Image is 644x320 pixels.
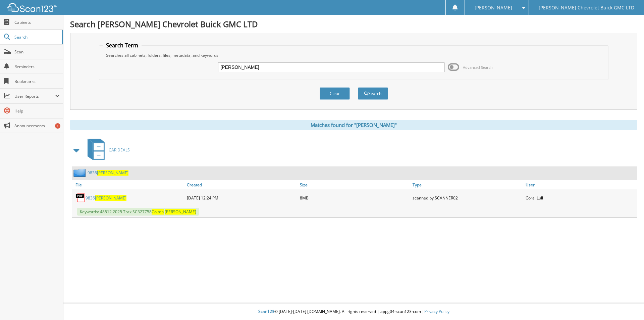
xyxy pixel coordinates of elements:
[63,304,644,320] div: © [DATE]-[DATE] [DOMAIN_NAME]. All rights reserved | appg04-scan123-com |
[463,65,493,70] span: Advanced Search
[14,93,55,99] span: User Reports
[14,49,60,55] span: Scan
[411,191,524,204] div: scanned by SCANNER02
[88,170,128,176] a: 9836[PERSON_NAME]
[165,209,196,215] span: [PERSON_NAME]
[55,123,60,129] div: 1
[424,309,449,314] a: Privacy Policy
[77,208,199,216] span: Keywords: 48512 2025 Trax SC327758
[14,64,60,70] span: Reminders
[14,34,59,40] span: Search
[298,191,411,204] div: 8MB
[14,108,60,114] span: Help
[539,6,634,10] span: [PERSON_NAME] Chevrolet Buick GMC LTD
[298,180,411,189] a: Size
[86,195,126,201] a: 9836[PERSON_NAME]
[14,79,60,84] span: Bookmarks
[358,87,388,100] button: Search
[84,137,130,163] a: CAR DEALS
[524,180,637,189] a: User
[152,209,164,215] span: Colton
[14,19,60,25] span: Cabinets
[70,120,637,130] div: Matches found for "[PERSON_NAME]"
[109,147,130,153] span: CAR DEALS
[7,3,57,12] img: scan123-logo-white.svg
[411,180,524,189] a: Type
[75,193,86,203] img: PDF.png
[258,309,274,314] span: Scan123
[524,191,637,204] div: Coral Lull
[185,180,298,189] a: Created
[97,170,128,176] span: [PERSON_NAME]
[95,195,126,201] span: [PERSON_NAME]
[103,42,142,49] legend: Search Term
[610,288,644,320] iframe: Chat Widget
[185,191,298,204] div: [DATE] 12:24 PM
[14,123,60,129] span: Announcements
[103,52,605,58] div: Searches all cabinets, folders, files, metadata, and keywords
[73,169,88,177] img: folder2.png
[475,6,512,10] span: [PERSON_NAME]
[70,18,637,30] h1: Search [PERSON_NAME] Chevrolet Buick GMC LTD
[72,180,185,189] a: File
[320,87,350,100] button: Clear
